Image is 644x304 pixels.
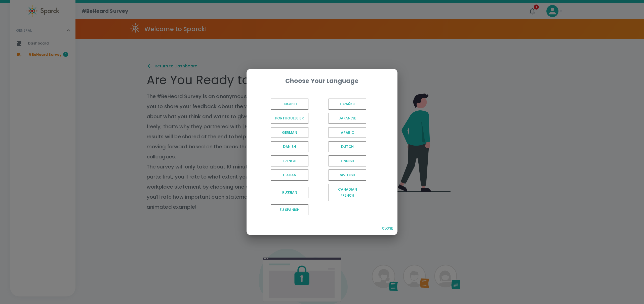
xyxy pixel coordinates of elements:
[379,224,395,233] button: Close
[329,127,366,138] span: Arabic
[253,203,310,217] button: EU Spanish
[310,182,368,203] button: Canadian French
[271,155,308,167] span: French
[271,113,308,124] span: Portuguese BR
[271,127,308,138] span: German
[271,204,308,215] span: EU Spanish
[271,169,308,181] span: Italian
[253,168,310,182] button: Italian
[310,97,368,111] button: Español
[329,184,366,201] span: Canadian French
[329,169,366,181] span: Swedish
[253,111,310,125] button: Portuguese BR
[329,155,366,167] span: Finnish
[271,187,308,198] span: Russian
[310,154,368,168] button: Finnish
[271,141,308,152] span: Danish
[253,154,310,168] button: French
[329,113,366,124] span: Japanese
[329,141,366,152] span: Dutch
[253,182,310,203] button: Russian
[310,168,368,182] button: Swedish
[310,140,368,154] button: Dutch
[310,125,368,140] button: Arabic
[255,77,389,85] div: Choose Your Language
[271,99,308,110] span: English
[329,99,366,110] span: Español
[253,140,310,154] button: Danish
[253,97,310,111] button: English
[310,111,368,125] button: Japanese
[253,125,310,140] button: German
